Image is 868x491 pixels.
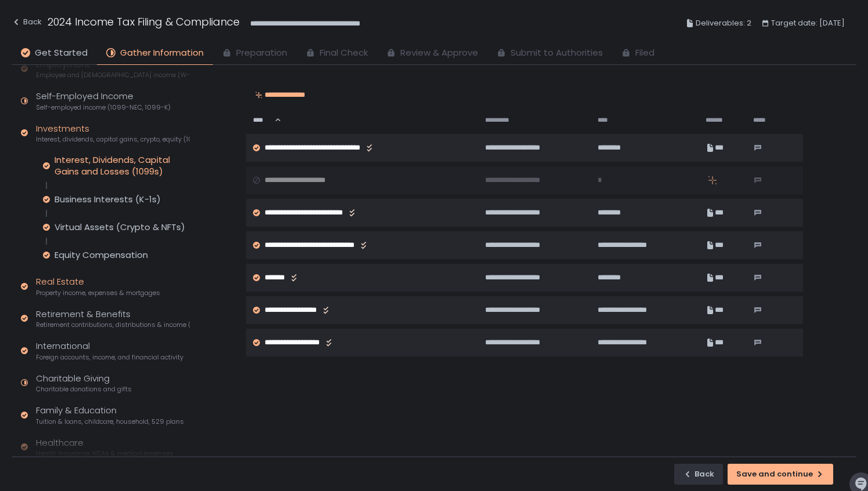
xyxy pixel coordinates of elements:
div: Self-Employed Income [36,90,171,112]
span: Final Check [320,46,368,60]
button: Save and continue [728,464,833,485]
span: Filed [635,46,654,60]
span: Gather Information [120,46,204,60]
div: Healthcare [36,437,173,459]
span: Health insurance, HSAs & medical expenses [36,449,173,458]
div: Interest, Dividends, Capital Gains and Losses (1099s) [55,154,190,177]
span: Property income, expenses & mortgages [36,289,160,297]
div: Back [683,469,714,479]
div: Save and continue [736,469,824,479]
div: Real Estate [36,275,160,297]
span: Submit to Authorities [511,46,603,60]
span: Tuition & loans, childcare, household, 529 plans [36,417,184,426]
h1: 2024 Income Tax Filing & Compliance [48,14,240,30]
button: Back [674,464,723,485]
div: Virtual Assets (Crypto & NFTs) [55,221,185,233]
div: Retirement & Benefits [36,308,190,330]
div: Charitable Giving [36,372,132,394]
span: Review & Approve [400,46,478,60]
button: Back [12,14,42,33]
div: Equity Compensation [55,249,148,261]
div: International [36,340,183,362]
div: Back [12,15,42,29]
span: Interest, dividends, capital gains, crypto, equity (1099s, K-1s) [36,135,190,144]
span: Charitable donations and gifts [36,385,132,394]
span: Preparation [236,46,287,60]
span: Get Started [35,46,88,60]
span: Foreign accounts, income, and financial activity [36,353,183,362]
span: Target date: [DATE] [771,16,845,30]
div: Family & Education [36,404,184,426]
div: Business Interests (K-1s) [55,194,161,205]
div: Employment [36,58,190,80]
span: Deliverables: 2 [696,16,751,30]
span: Retirement contributions, distributions & income (1099-R, 5498) [36,321,190,329]
span: Self-employed income (1099-NEC, 1099-K) [36,103,171,112]
span: Employee and [DEMOGRAPHIC_DATA] income (W-2s) [36,71,190,79]
div: Investments [36,122,190,144]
